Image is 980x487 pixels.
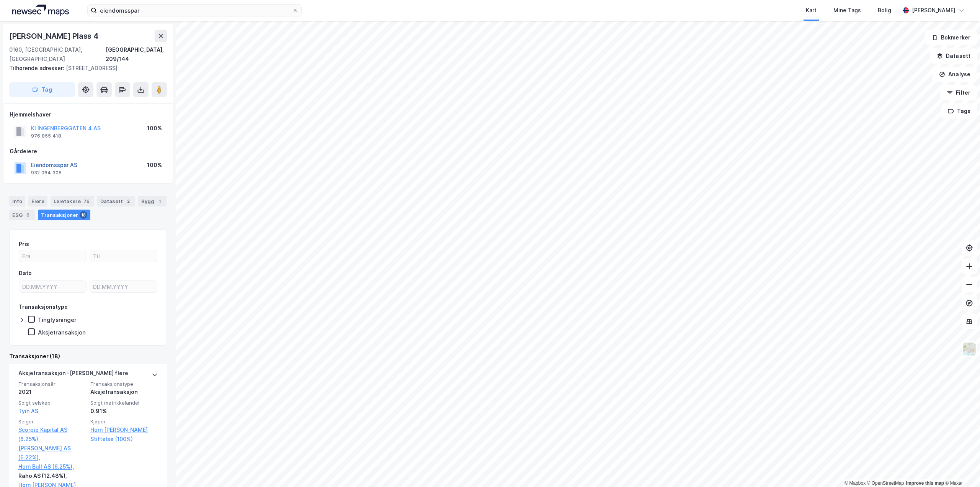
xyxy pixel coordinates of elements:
[51,196,94,207] div: Leietakere
[941,103,977,119] button: Tags
[18,462,86,471] a: Horn Bull AS (6.25%),
[9,45,106,64] div: 0160, [GEOGRAPHIC_DATA], [GEOGRAPHIC_DATA]
[80,211,87,219] div: 18
[18,425,86,444] a: Scorpio Kapital AS (6.25%),
[97,5,292,16] input: Søk på adresse, matrikkel, gårdeiere, leietakere eller personer
[878,6,891,15] div: Bolig
[18,381,86,387] span: Transaksjonsår
[844,480,866,486] a: Mapbox
[942,450,980,487] div: Kontrollprogram for chat
[18,418,86,425] span: Selger
[9,65,66,71] span: Tilhørende adresser:
[18,387,86,397] div: 2021
[90,250,157,262] input: Til
[18,444,86,462] a: [PERSON_NAME] AS (6.22%),
[18,400,86,406] span: Solgt selskap
[962,342,977,356] img: Z
[38,329,86,336] div: Aksjetransaksjon
[18,471,86,480] div: Raho AS (12.48%),
[10,147,167,156] div: Gårdeiere
[10,110,167,119] div: Hjemmelshaver
[31,133,61,139] div: 976 855 418
[106,45,167,64] div: [GEOGRAPHIC_DATA], 209/144
[31,170,62,176] div: 932 064 308
[90,400,158,406] span: Solgt matrikkelandel
[940,85,977,100] button: Filter
[138,196,167,207] div: Bygg
[942,450,980,487] iframe: Chat Widget
[90,281,157,292] input: DD.MM.YYYY
[18,369,128,381] div: Aksjetransaksjon - [PERSON_NAME] flere
[97,196,135,207] div: Datasett
[9,196,25,207] div: Info
[12,5,69,16] img: logo.a4113a55bc3d86da70a041830d287a7e.svg
[906,480,944,486] a: Improve this map
[933,67,977,82] button: Analyse
[9,30,100,42] div: [PERSON_NAME] Plass 4
[9,210,35,220] div: ESG
[806,6,817,15] div: Kart
[38,210,90,220] div: Transaksjoner
[19,302,68,312] div: Transaksjonstype
[867,480,904,486] a: OpenStreetMap
[9,64,161,73] div: [STREET_ADDRESS]
[90,387,158,397] div: Aksjetransaksjon
[90,407,158,416] div: 0.91%
[147,161,162,170] div: 100%
[156,197,163,205] div: 1
[90,425,158,444] a: Horn [PERSON_NAME] Stiftelse (100%)
[9,352,167,361] div: Transaksjoner (18)
[930,48,977,64] button: Datasett
[28,196,47,207] div: Eiere
[38,316,77,323] div: Tinglysninger
[19,250,86,262] input: Fra
[19,269,32,278] div: Dato
[18,408,38,414] a: Tyin AS
[9,82,75,97] button: Tag
[82,197,91,205] div: 76
[90,381,158,387] span: Transaksjonstype
[147,124,162,133] div: 100%
[925,30,977,45] button: Bokmerker
[912,6,955,15] div: [PERSON_NAME]
[90,418,158,425] span: Kjøper
[24,211,32,219] div: 6
[833,6,861,15] div: Mine Tags
[19,239,29,249] div: Pris
[19,281,86,292] input: DD.MM.YYYY
[124,197,132,205] div: 2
